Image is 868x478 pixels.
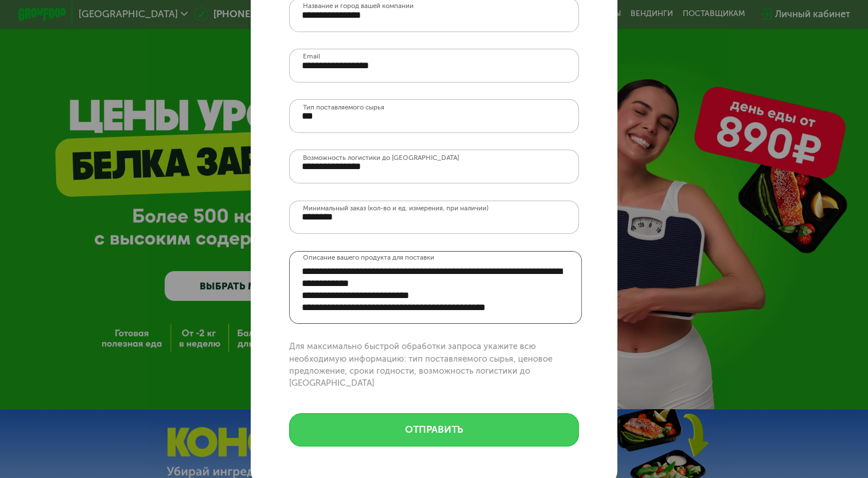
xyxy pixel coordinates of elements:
[302,3,413,10] label: Название и город вашей компании
[302,205,488,212] label: Минимальный заказ (кол-во и ед. измерения, при наличии)
[289,340,578,389] p: Для максимально быстрой обработки запроса укажите всю необходимую информацию: тип поставляемого с...
[302,53,320,60] label: Email
[302,252,434,263] label: Описание вашего продукта для поставки
[302,104,384,111] label: Тип поставляемого сырья
[289,413,578,447] button: отправить
[302,155,458,162] label: Возможность логистики до [GEOGRAPHIC_DATA]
